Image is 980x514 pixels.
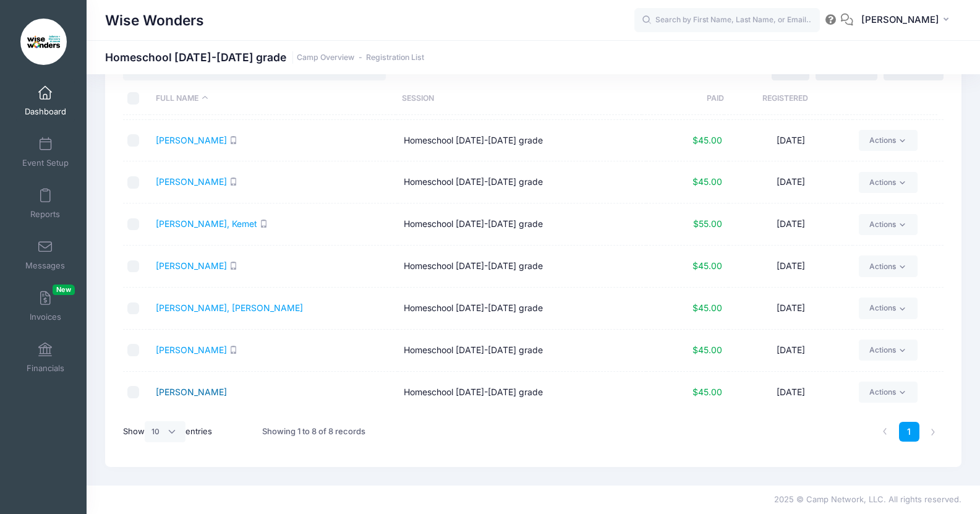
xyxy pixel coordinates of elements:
[25,106,66,117] span: Dashboard
[728,120,853,162] td: [DATE]
[156,260,227,271] a: [PERSON_NAME]
[16,182,75,225] a: Reports
[156,302,303,313] a: [PERSON_NAME], [PERSON_NAME]
[25,260,65,271] span: Messages
[398,288,646,330] td: Homeschool [DATE]-[DATE] grade
[859,255,918,276] a: Actions
[27,363,64,374] span: Financials
[642,82,724,115] th: Paid: activate to sort column ascending
[105,6,204,35] h1: Wise Wonders
[899,422,919,442] a: 1
[728,330,853,372] td: [DATE]
[297,53,354,62] a: Camp Overview
[398,161,646,203] td: Homeschool [DATE]-[DATE] grade
[30,209,60,220] span: Reports
[150,82,396,115] th: Full Name: activate to sort column descending
[728,161,853,203] td: [DATE]
[398,120,646,162] td: Homeschool [DATE]-[DATE] grade
[634,8,820,33] input: Search by First Name, Last Name, or Email...
[396,82,642,115] th: Session: activate to sort column ascending
[728,288,853,330] td: [DATE]
[398,246,646,288] td: Homeschool [DATE]-[DATE] grade
[859,340,918,361] a: Actions
[692,260,722,271] span: $45.00
[156,135,227,145] a: [PERSON_NAME]
[853,6,961,35] button: [PERSON_NAME]
[692,387,722,397] span: $45.00
[53,285,75,295] span: New
[229,136,237,144] i: SMS enabled
[728,203,853,246] td: [DATE]
[16,131,75,174] a: Event Setup
[398,203,646,246] td: Homeschool [DATE]-[DATE] grade
[774,494,961,504] span: 2025 © Camp Network, LLC. All rights reserved.
[262,418,365,446] div: Showing 1 to 8 of 8 records
[105,51,424,64] h1: Homeschool [DATE]-[DATE] grade
[859,298,918,319] a: Actions
[156,345,227,355] a: [PERSON_NAME]
[16,336,75,379] a: Financials
[859,214,918,235] a: Actions
[229,178,237,186] i: SMS enabled
[859,130,918,151] a: Actions
[229,346,237,354] i: SMS enabled
[156,176,227,187] a: [PERSON_NAME]
[260,220,268,228] i: SMS enabled
[398,330,646,372] td: Homeschool [DATE]-[DATE] grade
[859,172,918,193] a: Actions
[156,387,227,397] a: [PERSON_NAME]
[693,218,722,229] span: $55.00
[859,382,918,403] a: Actions
[30,312,61,322] span: Invoices
[123,421,212,442] label: Show entries
[229,262,237,270] i: SMS enabled
[20,19,67,65] img: Wise Wonders
[145,421,185,442] select: Showentries
[728,246,853,288] td: [DATE]
[366,53,424,62] a: Registration List
[692,176,722,187] span: $45.00
[724,82,847,115] th: Registered: activate to sort column ascending
[156,218,257,229] a: [PERSON_NAME], Kemet
[16,285,75,328] a: InvoicesNew
[16,233,75,276] a: Messages
[692,135,722,145] span: $45.00
[398,372,646,413] td: Homeschool [DATE]-[DATE] grade
[728,372,853,413] td: [DATE]
[692,345,722,355] span: $45.00
[861,13,939,27] span: [PERSON_NAME]
[22,158,69,168] span: Event Setup
[692,302,722,313] span: $45.00
[16,79,75,122] a: Dashboard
